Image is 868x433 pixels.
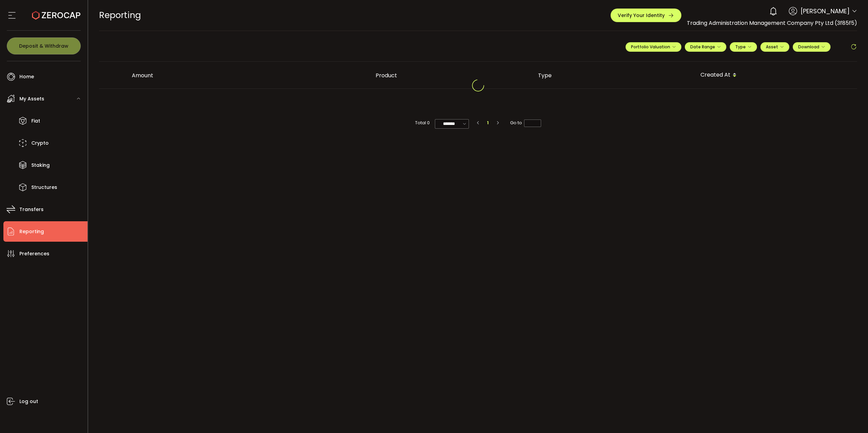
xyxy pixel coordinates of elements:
[798,44,825,50] span: Download
[735,44,752,50] span: Type
[760,42,789,52] button: Asset
[611,9,681,22] button: Verify Your Identity
[19,94,44,104] span: My Assets
[766,44,778,50] span: Asset
[19,44,68,48] span: Deposit & Withdraw
[19,249,49,259] span: Preferences
[31,160,50,170] span: Staking
[730,42,757,52] button: Type
[690,44,721,50] span: Date Range
[7,37,81,54] button: Deposit & Withdraw
[687,19,857,27] span: Trading Administration Management Company Pty Ltd (3f85f5)
[415,119,430,127] span: Total 0
[19,205,44,214] span: Transfers
[19,227,44,237] span: Reporting
[31,182,57,192] span: Structures
[631,44,676,50] span: Portfolio Valuation
[484,119,492,127] li: 1
[510,119,541,127] span: Go to
[801,6,850,16] span: [PERSON_NAME]
[685,42,726,52] button: Date Range
[99,9,141,21] span: Reporting
[618,13,665,18] span: Verify Your Identity
[19,72,34,82] span: Home
[793,42,831,52] button: Download
[31,116,40,126] span: Fiat
[626,42,681,52] button: Portfolio Valuation
[31,138,49,148] span: Crypto
[19,397,38,406] span: Log out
